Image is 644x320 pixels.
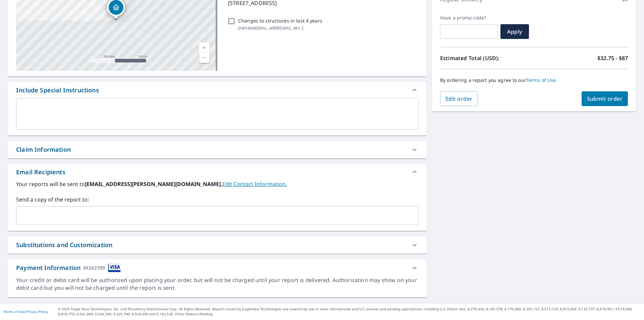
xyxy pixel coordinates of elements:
span: Apply [506,28,524,35]
p: By ordering a report you agree to our [440,77,628,83]
div: Payment Information [16,263,121,272]
div: Your credit or debit card will be authorized upon placing your order, but will not be charged unt... [16,276,419,292]
button: Submit order [582,91,628,106]
button: Edit order [440,91,478,106]
div: Payment InformationXXXX2789cardImage [8,259,427,276]
p: © 2025 Eagle View Technologies, Inc. and Pictometry International Corp. All Rights Reserved. Repo... [58,307,641,317]
button: Apply [500,24,529,39]
div: Claim Information [8,141,427,158]
a: Current Level 17, Zoom In [199,43,209,53]
div: Include Special Instructions [8,82,427,98]
div: Substitutions and Customization [8,236,427,254]
div: Substitutions and Customization [16,240,112,249]
div: Email Recipients [8,164,427,180]
a: Terms of Use [3,309,24,314]
p: ( renovations, additions, etc. ) [238,24,322,31]
p: Changes to structures in last 4 years [238,17,322,24]
p: Estimated Total (USD): [440,54,534,62]
a: Current Level 17, Zoom Out [199,53,209,63]
b: [EMAIL_ADDRESS][PERSON_NAME][DOMAIN_NAME]. [85,180,222,188]
div: XXXX2789 [83,263,105,272]
div: Email Recipients [16,168,65,177]
div: Claim Information [16,145,71,154]
label: Your reports will be sent to [16,180,419,188]
div: Include Special Instructions [16,86,99,95]
span: Edit order [445,95,473,102]
label: Send a copy of the report to: [16,195,419,203]
a: EditContactInfo [222,180,287,188]
p: $32.75 - $87 [597,54,628,62]
a: Privacy Policy [26,309,48,314]
a: Terms of Use [526,77,556,83]
label: Have a promo code? [440,15,498,21]
img: cardImage [108,263,121,272]
span: Submit order [587,95,623,102]
p: | [3,310,48,314]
